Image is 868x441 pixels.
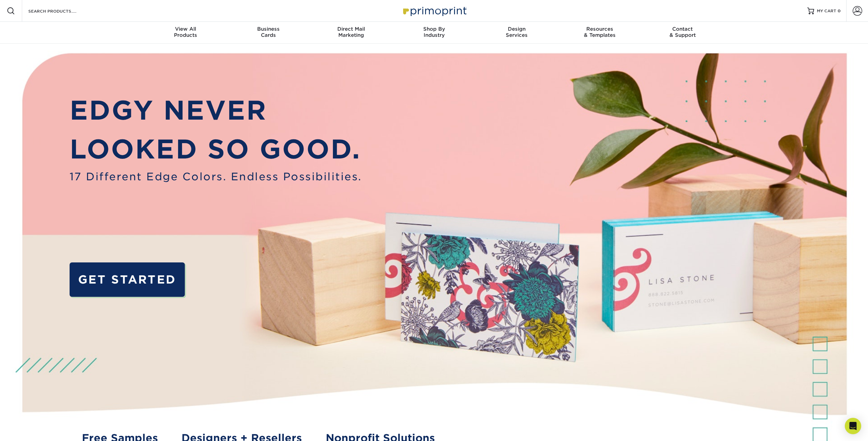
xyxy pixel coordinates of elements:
[475,22,558,44] a: DesignServices
[310,26,393,32] span: Direct Mail
[558,26,641,32] span: Resources
[838,9,841,13] span: 0
[817,8,836,14] span: MY CART
[70,169,362,185] span: 17 Different Edge Colors. Endless Possibilities.
[558,26,641,38] div: & Templates
[641,26,724,32] span: Contact
[28,7,94,15] input: SEARCH PRODUCTS.....
[227,26,310,32] span: Business
[70,130,362,169] p: LOOKED SO GOOD.
[393,22,475,44] a: Shop ByIndustry
[144,26,227,32] span: View All
[475,26,558,38] div: Services
[475,26,558,32] span: Design
[558,22,641,44] a: Resources& Templates
[310,26,393,38] div: Marketing
[70,262,185,296] a: GET STARTED
[144,26,227,38] div: Products
[641,22,724,44] a: Contact& Support
[310,22,393,44] a: Direct MailMarketing
[845,418,861,434] div: Open Intercom Messenger
[227,26,310,38] div: Cards
[393,26,475,32] span: Shop By
[393,26,475,38] div: Industry
[227,22,310,44] a: BusinessCards
[400,3,468,18] img: Primoprint
[70,91,362,130] p: EDGY NEVER
[641,26,724,38] div: & Support
[144,22,227,44] a: View AllProducts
